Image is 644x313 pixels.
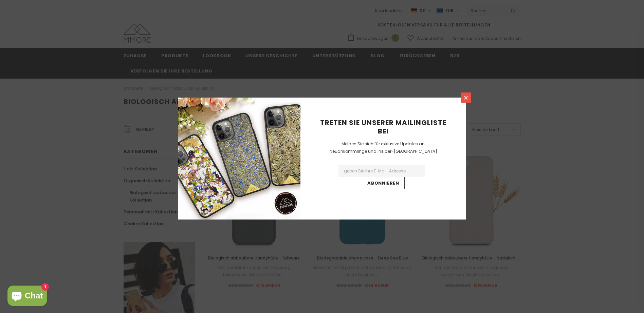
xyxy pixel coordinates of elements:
[362,177,405,189] input: Abonnieren
[5,286,49,308] inbox-online-store-chat: Onlineshop-Chat von Shopify
[338,165,425,177] input: Email Address
[461,92,471,103] a: Schließen
[330,141,437,154] span: Melden Sie sich für exklusive Updates an, Neuankömmlinge und Insider-[GEOGRAPHIC_DATA]
[320,118,446,136] span: Treten Sie unserer Mailingliste bei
